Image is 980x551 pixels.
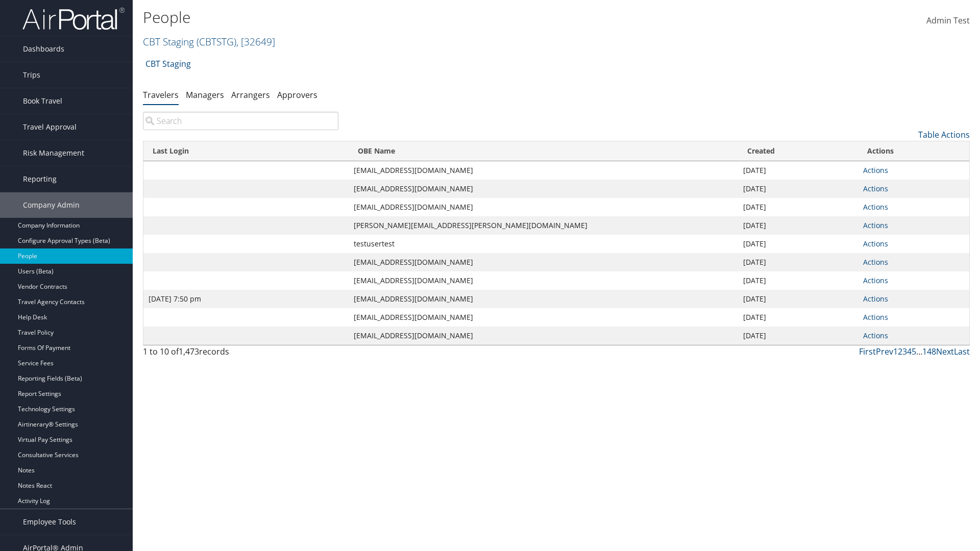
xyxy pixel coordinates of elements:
a: Last [954,346,970,357]
span: Travel Approval [23,114,77,140]
td: [DATE] [738,271,858,290]
span: , [ 32649 ] [236,35,275,48]
a: Next [936,346,954,357]
a: Prev [876,346,893,357]
span: ( CBTSTG ) [197,35,236,48]
a: Actions [863,220,888,230]
a: Actions [863,294,888,304]
td: [EMAIL_ADDRESS][DOMAIN_NAME] [349,308,738,327]
span: Risk Management [23,140,84,166]
a: First [859,346,876,357]
span: Admin Test [926,15,970,26]
span: Company Admin [23,192,80,218]
a: 4 [907,346,912,357]
td: [EMAIL_ADDRESS][DOMAIN_NAME] [349,290,738,308]
span: … [916,346,922,357]
td: [EMAIL_ADDRESS][DOMAIN_NAME] [349,180,738,198]
td: [DATE] [738,290,858,308]
a: Managers [186,89,224,101]
a: Actions [863,275,888,285]
a: 3 [902,346,907,357]
th: Actions [858,141,969,161]
td: [EMAIL_ADDRESS][DOMAIN_NAME] [349,271,738,290]
a: Travelers [143,89,179,101]
a: 5 [912,346,916,357]
img: airportal-logo.png [22,7,125,31]
th: Last Login: activate to sort column ascending [143,141,349,161]
td: [PERSON_NAME][EMAIL_ADDRESS][PERSON_NAME][DOMAIN_NAME] [349,216,738,235]
h1: People [143,7,694,28]
span: Employee Tools [23,509,76,535]
td: [EMAIL_ADDRESS][DOMAIN_NAME] [349,327,738,345]
td: [DATE] [738,235,858,253]
span: Trips [23,62,40,88]
td: [DATE] [738,327,858,345]
th: Created: activate to sort column ascending [738,141,858,161]
a: Actions [863,331,888,340]
th: OBE Name: activate to sort column ascending [349,141,738,161]
a: Approvers [277,89,317,101]
a: Actions [863,184,888,193]
a: 148 [922,346,936,357]
a: Admin Test [926,5,970,37]
a: Actions [863,257,888,267]
a: CBT Staging [145,54,191,74]
a: 1 [893,346,898,357]
a: Actions [863,165,888,175]
a: Actions [863,239,888,248]
td: [DATE] [738,180,858,198]
td: [EMAIL_ADDRESS][DOMAIN_NAME] [349,198,738,216]
td: [EMAIL_ADDRESS][DOMAIN_NAME] [349,161,738,180]
a: CBT Staging [143,35,275,48]
td: [DATE] [738,308,858,327]
a: 2 [898,346,902,357]
td: [DATE] [738,198,858,216]
div: 1 to 10 of records [143,345,338,363]
span: Reporting [23,166,57,192]
td: [DATE] 7:50 pm [143,290,349,308]
span: Book Travel [23,88,62,114]
td: [DATE] [738,216,858,235]
a: Actions [863,312,888,322]
span: Dashboards [23,36,64,62]
td: testusertest [349,235,738,253]
a: Actions [863,202,888,212]
a: Arrangers [231,89,270,101]
a: Table Actions [918,129,970,140]
td: [DATE] [738,161,858,180]
td: [EMAIL_ADDRESS][DOMAIN_NAME] [349,253,738,271]
td: [DATE] [738,253,858,271]
input: Search [143,112,338,130]
span: 1,473 [179,346,199,357]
